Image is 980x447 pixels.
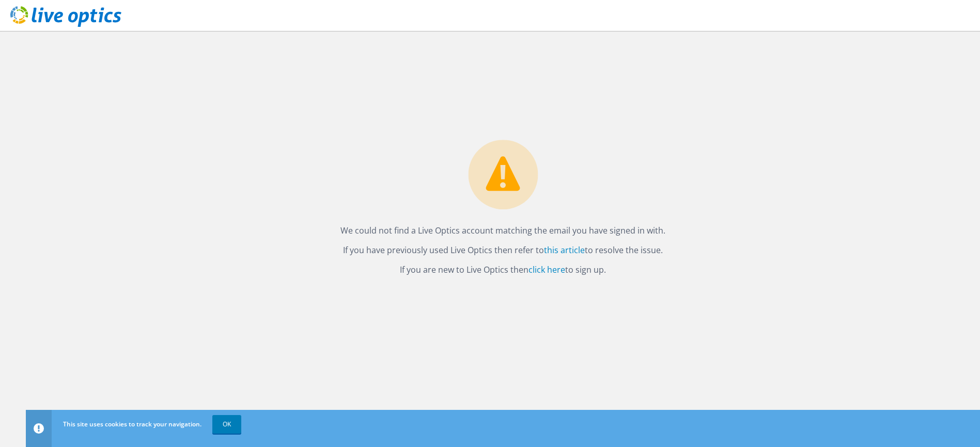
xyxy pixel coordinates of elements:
[544,244,585,256] a: this article
[340,243,665,257] p: If you have previously used Live Optics then refer to to resolve the issue.
[212,415,241,434] a: OK
[528,264,565,275] a: click here
[340,262,665,277] p: If you are new to Live Optics then to sign up.
[63,420,201,428] span: This site uses cookies to track your navigation.
[340,223,665,238] p: We could not find a Live Optics account matching the email you have signed in with.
